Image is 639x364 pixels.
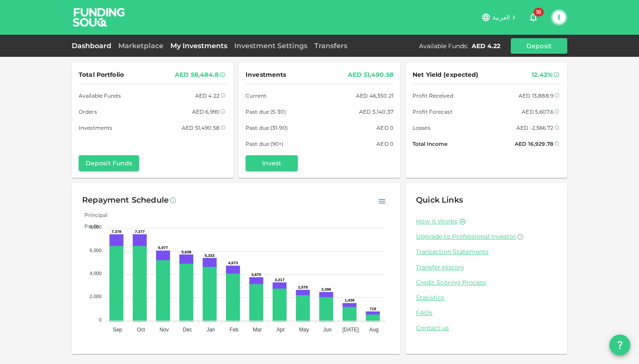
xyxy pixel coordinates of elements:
tspan: Apr [276,327,285,333]
button: I [552,11,566,24]
tspan: Aug [369,327,379,333]
div: AED 5,140.37 [359,107,393,116]
span: Profit [78,223,99,230]
div: AED 51,490.58 [348,69,393,80]
span: Upgrade to Professional Investor [416,233,516,240]
span: Quick Links [416,195,463,205]
a: How it Works [416,217,457,226]
tspan: Dec [183,327,192,333]
span: 18 [533,8,544,16]
span: Total Portfolio [79,69,124,80]
span: Losses [413,123,430,132]
div: AED 6,990 [192,107,220,116]
tspan: 4,000 [90,271,102,276]
div: AED -2,566.72 [516,123,553,132]
div: AED 4.22 [472,42,500,50]
button: Deposit [511,38,567,54]
button: question [609,334,630,355]
span: Orders [79,107,97,116]
a: Contact us [416,324,557,332]
tspan: Oct [137,327,145,333]
span: Net Yield (expected) [413,69,479,80]
div: AED 51,490.58 [182,123,220,132]
tspan: 2,000 [90,294,102,299]
span: Principal [78,212,107,218]
span: Past due (5-30) [246,107,286,116]
tspan: 6,000 [90,248,102,253]
tspan: [DATE] [343,327,359,333]
span: Past due (31-90) [246,123,288,132]
a: Dashboard [72,42,115,50]
button: 18 [525,9,542,26]
a: Upgrade to Professional Investor [416,233,557,241]
tspan: Jan [206,327,215,333]
tspan: 0 [99,317,101,322]
a: Transfers [311,42,351,50]
div: 12.42% [532,69,552,80]
span: Past due (90+) [246,139,284,148]
div: AED 16,929.78 [515,139,553,148]
div: Available Funds : [419,42,468,50]
a: Statistics [416,294,557,302]
tspan: 8,000 [90,224,102,230]
span: Investments [246,69,286,80]
a: Transfer History [416,263,557,272]
div: AED 46,350.21 [356,91,393,100]
button: Invest [246,155,298,171]
span: Profit Received [413,91,453,100]
div: AED 0 [376,139,393,148]
div: AED 4.22 [195,91,220,100]
tspan: Feb [230,327,239,333]
div: AED 58,484.8 [175,69,219,80]
a: Credit Scoring Process [416,279,557,287]
span: Total Income [413,139,447,148]
a: Marketplace [115,42,167,50]
tspan: Jun [323,327,331,333]
tspan: Sep [113,327,123,333]
span: Profit Forecast [413,107,453,116]
div: Repayment Schedule [82,193,169,207]
button: Deposit Funds [79,155,139,171]
a: FAQs [416,309,557,317]
a: Transaction Statements [416,248,557,256]
div: AED 13,888.9 [519,91,553,100]
span: Current [246,91,266,100]
a: Investment Settings [231,42,311,50]
a: My Investments [167,42,231,50]
div: AED 5,607.6 [522,107,553,116]
div: AED 0 [376,123,393,132]
span: العربية [493,13,510,21]
span: Investments [79,123,112,132]
tspan: May [299,327,309,333]
tspan: Mar [253,327,262,333]
tspan: Nov [160,327,169,333]
span: Available Funds [79,91,121,100]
